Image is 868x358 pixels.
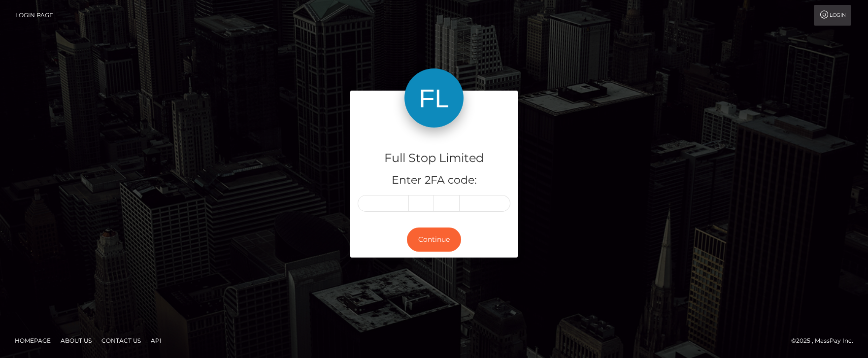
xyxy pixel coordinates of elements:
a: Homepage [11,333,55,348]
div: © 2025 , MassPay Inc. [791,335,861,346]
button: Continue [407,228,461,252]
a: About Us [57,333,96,348]
a: Login Page [15,5,53,26]
h4: Full Stop Limited [358,150,510,167]
a: Login [814,5,851,26]
img: Full Stop Limited [404,68,464,128]
h5: Enter 2FA code: [358,173,510,188]
a: Contact Us [98,333,145,348]
a: API [147,333,166,348]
